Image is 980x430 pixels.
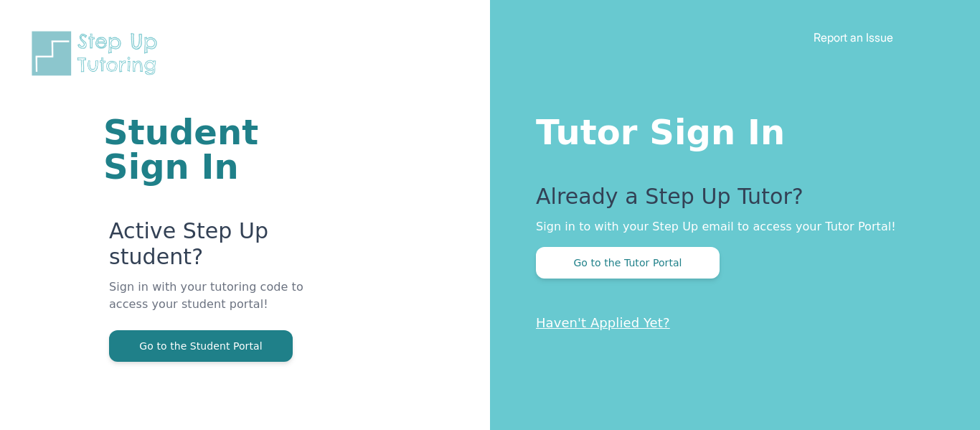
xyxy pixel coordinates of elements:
[536,109,923,149] h1: Tutor Sign In
[536,315,670,330] a: Haven't Applied Yet?
[536,184,923,218] p: Already a Step Up Tutor?
[536,256,720,269] a: Go to the Tutor Portal
[29,29,166,78] img: Step Up Tutoring horizontal logo
[103,115,318,184] h1: Student Sign In
[814,30,893,45] a: Report an Issue
[536,247,720,279] button: Go to the Tutor Portal
[109,279,318,330] p: Sign in with your tutoring code to access your student portal!
[109,330,293,362] button: Go to the Student Portal
[109,339,293,352] a: Go to the Student Portal
[536,218,923,235] p: Sign in to with your Step Up email to access your Tutor Portal!
[109,218,318,279] p: Active Step Up student?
